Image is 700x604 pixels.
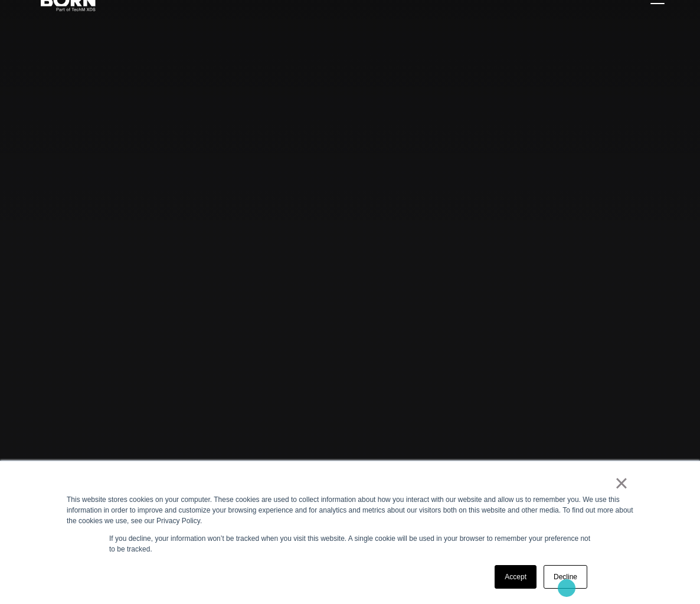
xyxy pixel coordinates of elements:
[544,565,587,589] a: Decline
[614,478,629,488] a: ×
[67,494,633,526] div: This website stores cookies on your computer. These cookies are used to collect information about...
[109,533,591,554] p: If you decline, your information won’t be tracked when you visit this website. A single cookie wi...
[495,565,537,589] a: Accept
